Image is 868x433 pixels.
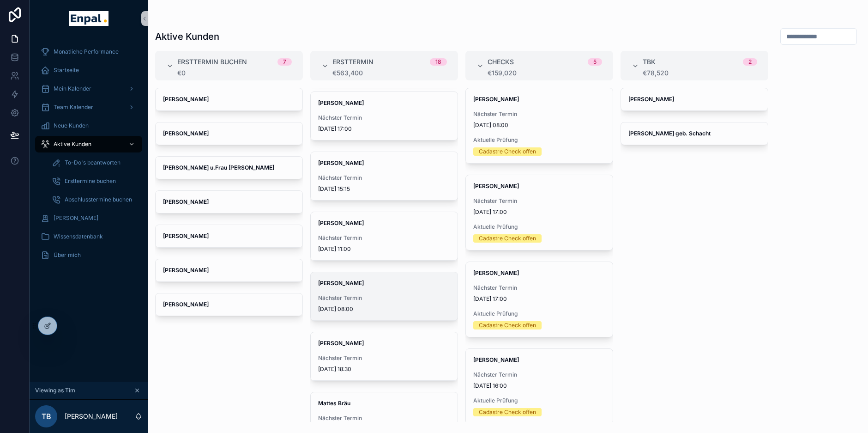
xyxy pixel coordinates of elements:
[54,233,103,240] span: Wissensdatenbank
[54,251,81,259] span: Über mich
[473,110,605,118] span: Nächster Termin
[163,232,209,239] strong: [PERSON_NAME]
[473,208,605,216] span: [DATE] 17:00
[318,245,450,253] span: [DATE] 11:00
[35,247,142,263] a: Über mich
[310,332,458,381] a: [PERSON_NAME]Nächster Termin[DATE] 18:30
[479,147,536,156] div: Cadastre Check offen
[155,156,303,179] a: [PERSON_NAME] u.Frau [PERSON_NAME]
[65,196,132,203] span: Abschlusstermine buchen
[155,88,303,111] a: [PERSON_NAME]
[473,382,605,390] span: [DATE] 16:00
[155,259,303,282] a: [PERSON_NAME]
[628,130,711,137] strong: [PERSON_NAME] geb. Schacht
[54,104,93,111] span: Team Kalender
[479,321,536,329] div: Cadastre Check offen
[473,269,519,276] strong: [PERSON_NAME]
[283,58,286,66] div: 7
[465,88,613,164] a: [PERSON_NAME]Nächster Termin[DATE] 08:00Aktuelle PrüfungCadastre Check offen
[163,198,209,205] strong: [PERSON_NAME]
[488,57,514,67] span: Checks
[318,114,450,122] span: Nächster Termin
[473,183,519,189] strong: [PERSON_NAME]
[643,69,757,77] div: €78,520
[473,223,605,231] span: Aktuelle Prüfung
[54,214,98,222] span: [PERSON_NAME]
[318,280,364,287] strong: [PERSON_NAME]
[46,173,142,189] a: Ersttermine buchen
[465,175,613,250] a: [PERSON_NAME]Nächster Termin[DATE] 17:00Aktuelle PrüfungCadastre Check offen
[318,99,364,106] strong: [PERSON_NAME]
[46,154,142,171] a: To-Do's beantworten
[310,272,458,321] a: [PERSON_NAME]Nächster Termin[DATE] 08:00
[621,122,768,145] a: [PERSON_NAME] geb. Schacht
[310,152,458,201] a: [PERSON_NAME]Nächster Termin[DATE] 15:15
[473,295,605,303] span: [DATE] 17:00
[163,96,209,103] strong: [PERSON_NAME]
[35,43,142,60] a: Monatliche Performance
[35,387,75,394] span: Viewing as Tim
[35,99,142,116] a: Team Kalender
[54,67,79,74] span: Startseite
[318,220,364,226] strong: [PERSON_NAME]
[473,284,605,292] span: Nächster Termin
[473,197,605,205] span: Nächster Termin
[54,140,91,148] span: Aktive Kunden
[473,136,605,144] span: Aktuelle Prüfung
[332,69,447,77] div: €563,400
[65,177,116,185] span: Ersttermine buchen
[163,130,209,137] strong: [PERSON_NAME]
[46,191,142,208] a: Abschlusstermine buchen
[465,262,613,337] a: [PERSON_NAME]Nächster Termin[DATE] 17:00Aktuelle PrüfungCadastre Check offen
[310,91,458,140] a: [PERSON_NAME]Nächster Termin[DATE] 17:00
[465,348,613,424] a: [PERSON_NAME]Nächster Termin[DATE] 16:00Aktuelle PrüfungCadastre Check offen
[473,310,605,317] span: Aktuelle Prüfung
[163,164,274,171] strong: [PERSON_NAME] u.Frau [PERSON_NAME]
[748,58,752,66] div: 2
[35,136,142,152] a: Aktive Kunden
[318,400,350,407] strong: Mattes Bräu
[155,190,303,213] a: [PERSON_NAME]
[473,397,605,404] span: Aktuelle Prüfung
[65,412,118,421] p: [PERSON_NAME]
[643,57,656,67] span: TBK
[163,267,209,274] strong: [PERSON_NAME]
[163,301,209,308] strong: [PERSON_NAME]
[479,408,536,416] div: Cadastre Check offen
[318,354,450,362] span: Nächster Termin
[318,125,450,133] span: [DATE] 17:00
[473,122,605,129] span: [DATE] 08:00
[65,159,121,166] span: To-Do's beantworten
[155,30,219,43] h1: Aktive Kunden
[318,305,450,313] span: [DATE] 08:00
[155,225,303,248] a: [PERSON_NAME]
[155,122,303,145] a: [PERSON_NAME]
[30,37,148,275] div: scrollable content
[318,185,450,193] span: [DATE] 15:15
[54,122,89,129] span: Neue Kunden
[177,69,292,77] div: €0
[35,228,142,245] a: Wissensdatenbank
[318,174,450,182] span: Nächster Termin
[593,58,597,66] div: 5
[473,371,605,378] span: Nächster Termin
[35,80,142,97] a: Mein Kalender
[310,212,458,261] a: [PERSON_NAME]Nächster Termin[DATE] 11:00
[318,366,450,373] span: [DATE] 18:30
[54,48,119,55] span: Monatliche Performance
[332,57,374,67] span: Ersttermin
[473,96,519,103] strong: [PERSON_NAME]
[35,210,142,226] a: [PERSON_NAME]
[318,340,364,347] strong: [PERSON_NAME]
[318,294,450,302] span: Nächster Termin
[318,415,450,422] span: Nächster Termin
[42,411,51,422] span: TB
[54,85,91,92] span: Mein Kalender
[35,117,142,134] a: Neue Kunden
[155,293,303,316] a: [PERSON_NAME]
[318,159,364,166] strong: [PERSON_NAME]
[435,58,441,66] div: 18
[177,57,247,67] span: Ersttermin buchen
[621,88,768,111] a: [PERSON_NAME]
[473,356,519,363] strong: [PERSON_NAME]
